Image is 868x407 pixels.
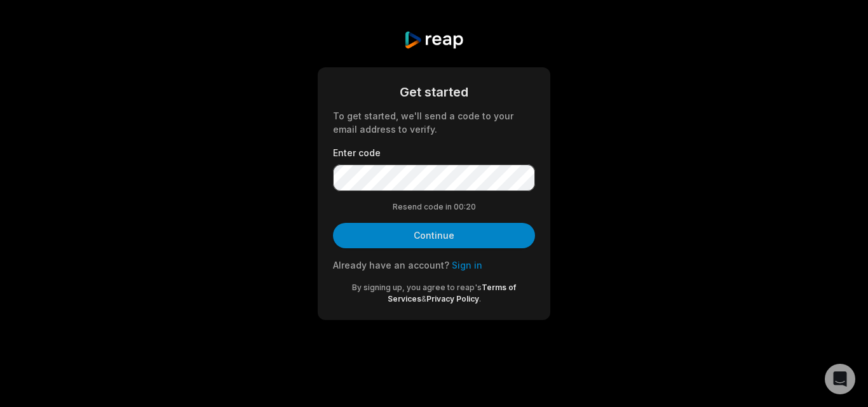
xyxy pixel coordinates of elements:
span: 20 [466,201,476,213]
span: & [421,294,426,304]
span: Already have an account? [333,260,449,270]
div: Resend code in 00: [333,201,535,213]
div: Open Intercom Messenger [825,364,855,394]
button: Continue [333,223,535,248]
span: . [479,294,481,304]
a: Terms of Services [388,283,517,304]
a: Sign in [452,260,482,270]
span: By signing up, you agree to reap's [352,283,482,292]
label: Enter code [333,146,535,159]
a: Privacy Policy [426,294,479,304]
div: Get started [333,83,535,102]
img: reap [403,30,464,50]
div: To get started, we'll send a code to your email address to verify. [333,109,535,136]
